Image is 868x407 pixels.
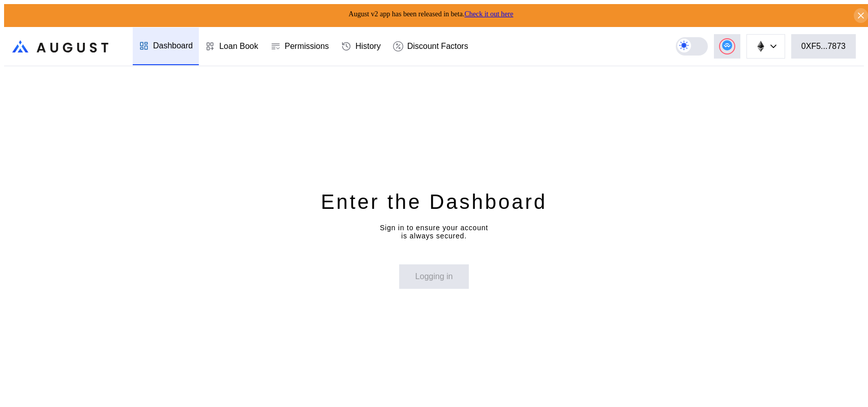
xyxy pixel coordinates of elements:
[380,224,488,240] div: Sign in to ensure your account is always secured.
[219,42,258,51] div: Loan Book
[199,28,264,65] a: Loan Book
[335,28,387,65] a: History
[387,28,474,65] a: Discount Factors
[321,188,547,215] div: Enter the Dashboard
[755,41,766,52] img: chain logo
[801,42,846,51] div: 0XF5...7873
[746,34,785,59] button: chain logo
[399,264,469,289] button: Logging in
[153,41,193,50] div: Dashboard
[285,42,329,51] div: Permissions
[407,42,468,51] div: Discount Factors
[791,34,856,59] button: 0XF5...7873
[464,10,513,18] a: Check it out here
[264,28,335,65] a: Permissions
[133,28,199,65] a: Dashboard
[349,10,514,18] span: August v2 app has been released in beta.
[355,42,381,51] div: History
